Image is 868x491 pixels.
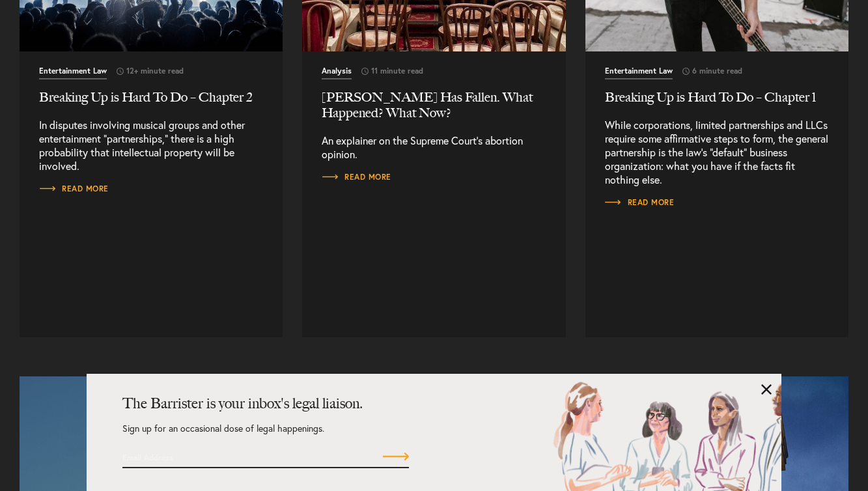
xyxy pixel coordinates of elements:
span: 12+ minute read [107,67,184,75]
h2: Breaking Up is Hard To Do – Chapter 2 [39,89,263,105]
p: An explainer on the Supreme Court's abortion opinion. [322,133,546,161]
h2: [PERSON_NAME] Has Fallen. What Happened? What Now? [322,89,546,120]
img: icon-time-light.svg [682,68,690,75]
span: Read More [605,199,675,206]
img: icon-time-light.svg [361,68,369,75]
span: Read More [322,173,391,181]
h2: Breaking Up is Hard To Do – Chapter 1 [605,89,829,105]
span: Analysis [322,67,352,79]
span: Read More [39,185,109,193]
input: Submit [383,449,409,464]
span: Entertainment Law [39,67,107,79]
input: Email Address [122,446,337,468]
p: While corporations, limited partnerships and LLCs require some affirmative steps to form, the gen... [605,118,829,186]
img: icon-time-light.svg [117,68,124,75]
a: Read More [322,65,546,161]
a: Read More [605,196,675,209]
strong: The Barrister is your inbox's legal liaison. [122,395,363,412]
p: In disputes involving musical groups and other entertainment "partnerships," there is a high prob... [39,118,263,173]
a: Read More [39,65,263,173]
a: Read More [605,65,829,186]
p: Sign up for an occasional dose of legal happenings. [122,424,409,446]
span: 11 minute read [352,67,423,75]
span: 6 minute read [673,67,742,75]
a: Read More [322,171,391,184]
span: Entertainment Law [605,67,673,79]
a: Read More [39,182,109,195]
